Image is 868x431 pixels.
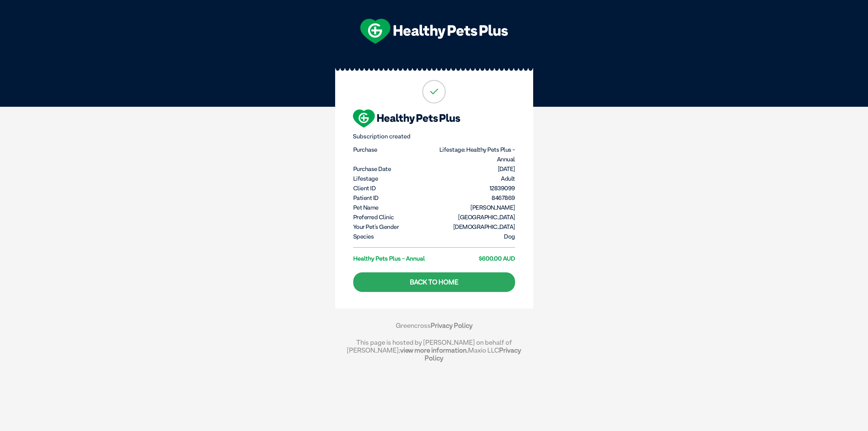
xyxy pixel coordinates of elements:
dt: Preferred Clinic [353,212,434,222]
div: This page is hosted by [PERSON_NAME] on behalf of [PERSON_NAME]; Maxio LLC [347,335,521,362]
a: Privacy Policy [431,322,473,329]
p: Subscription created [353,133,515,140]
div: Greencross [347,322,521,335]
dd: [DEMOGRAPHIC_DATA] [435,222,515,232]
dt: Purchase Date [353,164,434,174]
dd: [GEOGRAPHIC_DATA] [435,212,515,222]
dt: Your pet's gender [353,222,434,232]
dd: 12839099 [435,183,515,193]
a: Privacy Policy [425,346,521,362]
dd: 8467869 [435,193,515,203]
img: hpp-logo [353,109,461,128]
img: hpp-logo-landscape-green-white.png [360,19,508,44]
dd: Lifestage: Healthy Pets Plus - Annual [435,145,515,164]
dt: Healthy Pets Plus - Annual [353,254,434,263]
dt: Species [353,232,434,241]
dd: $600.00 AUD [435,254,515,263]
dt: Purchase [353,145,434,154]
dt: Lifestage [353,174,434,183]
a: view more information. [400,346,468,354]
dt: Client ID [353,183,434,193]
dt: Pet Name [353,203,434,212]
dt: Patient ID [353,193,434,203]
dd: [DATE] [435,164,515,174]
dd: Dog [435,232,515,241]
dd: Adult [435,174,515,183]
a: Back to Home [353,272,515,292]
dd: [PERSON_NAME] [435,203,515,212]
